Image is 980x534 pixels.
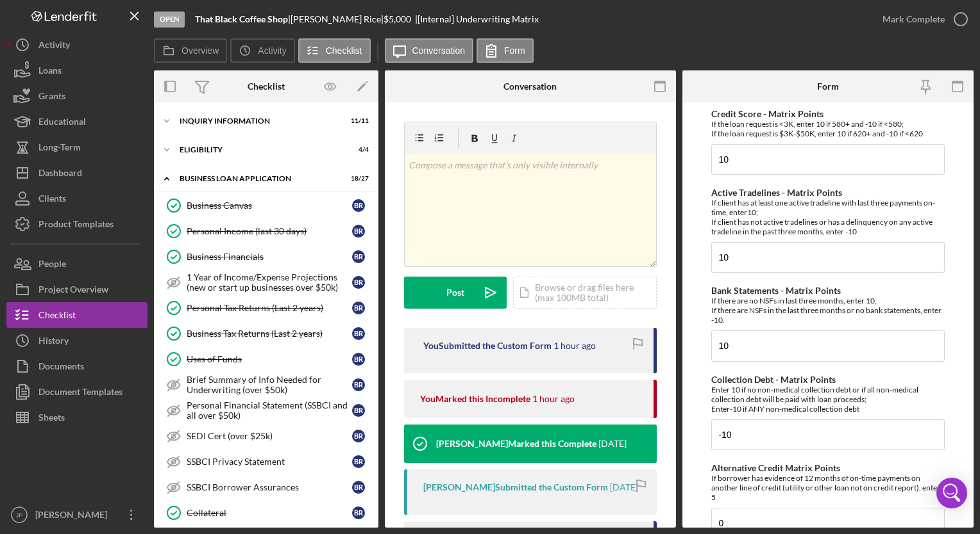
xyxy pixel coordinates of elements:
[352,430,365,442] div: B R
[154,38,227,63] button: Overview
[817,81,839,92] div: Form
[870,6,974,32] button: Mark Complete
[6,353,148,379] button: Documents
[38,277,108,305] div: Project Overview
[352,225,365,238] div: B R
[6,502,148,528] button: JP[PERSON_NAME]
[195,14,291,24] div: |
[423,482,608,492] div: [PERSON_NAME] Submitted the Custom Form
[6,277,148,302] button: Project Overview
[711,374,836,385] label: Collection Debt - Matrix Points
[446,277,464,309] div: Post
[258,45,286,56] label: Activity
[160,449,372,474] a: SSBCI Privacy StatementBR
[187,431,352,441] div: SEDI Cert (over $25k)
[553,341,596,351] time: 2025-09-16 16:02
[195,13,288,24] b: That Black Coffee Shop
[711,108,824,119] label: Credit Score - Matrix Points
[384,13,411,24] span: $5,000
[187,303,352,313] div: Personal Tax Returns (Last 2 years)
[160,500,372,526] a: CollateralBR
[711,385,944,414] div: Enter 10 if no non-medical collection debt or if all non-medical collection debt will be paid wit...
[160,423,372,449] a: SEDI Cert (over $25k)BR
[6,160,148,186] button: Dashboard
[38,251,66,280] div: People
[291,14,384,24] div: [PERSON_NAME] Rice |
[248,81,285,92] div: Checklist
[38,353,84,382] div: Documents
[504,45,525,56] label: Form
[38,186,66,214] div: Clients
[187,508,352,518] div: Collateral
[711,462,840,473] label: Alternative Credit Matrix Points
[187,375,352,395] div: Brief Summary of Info Needed for Underwriting (over $50k)
[38,328,69,357] div: History
[298,38,371,63] button: Checklist
[32,502,115,531] div: [PERSON_NAME]
[38,405,65,433] div: Sheets
[6,328,148,353] a: History
[180,117,337,125] div: INQUIRY INFORMATION
[6,109,148,134] button: Educational
[187,200,352,211] div: Business Canvas
[38,58,62,86] div: Loans
[187,354,352,364] div: Uses of Funds
[503,81,557,92] div: Conversation
[6,186,148,211] a: Clients
[711,119,944,138] div: If the loan request is <3K, enter 10 if 580+ and -10 if <580; If the loan request is $3K-$50K, en...
[6,379,148,405] a: Document Templates
[352,276,365,289] div: B R
[6,211,148,237] button: Product Templates
[160,218,372,244] a: Personal Income (last 30 days)BR
[160,193,372,218] a: Business CanvasBR
[404,277,507,309] button: Post
[187,457,352,467] div: SSBCI Privacy Statement
[936,478,967,508] div: Open Intercom Messenger
[6,83,148,109] button: Grants
[6,58,148,83] button: Loans
[346,175,369,182] div: 18 / 27
[160,372,372,398] a: Brief Summary of Info Needed for Underwriting (over $50k)BR
[711,187,842,198] label: Active Tradelines - Matrix Points
[180,175,337,182] div: BUSINESS LOAN APPLICATION
[160,346,372,372] a: Uses of FundsBR
[883,6,945,32] div: Mark Complete
[532,394,575,404] time: 2025-09-16 16:01
[6,251,148,277] button: People
[477,38,534,63] button: Form
[187,226,352,236] div: Personal Income (last 30 days)
[352,199,365,212] div: B R
[352,506,365,519] div: B R
[154,12,185,28] div: Open
[711,285,841,296] label: Bank Statements - Matrix Points
[38,160,82,189] div: Dashboard
[6,405,148,430] button: Sheets
[38,134,81,163] div: Long-Term
[160,270,372,295] a: 1 Year of Income/Expense Projections (new or start up businesses over $50k)BR
[230,38,294,63] button: Activity
[38,302,76,331] div: Checklist
[6,134,148,160] button: Long-Term
[711,198,944,236] div: If client has at least one active tradeline with last three payments on-time, enter10; If client ...
[160,321,372,346] a: Business Tax Returns (Last 2 years)BR
[6,32,148,58] button: Activity
[352,404,365,417] div: B R
[598,439,627,449] time: 2025-08-25 19:31
[180,146,337,154] div: ELIGIBILITY
[412,45,466,56] label: Conversation
[423,341,552,351] div: You Submitted the Custom Form
[187,400,352,421] div: Personal Financial Statement (SSBCI and all over $50k)
[160,398,372,423] a: Personal Financial Statement (SSBCI and all over $50k)BR
[352,302,365,314] div: B R
[352,327,365,340] div: B R
[352,250,365,263] div: B R
[6,302,148,328] button: Checklist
